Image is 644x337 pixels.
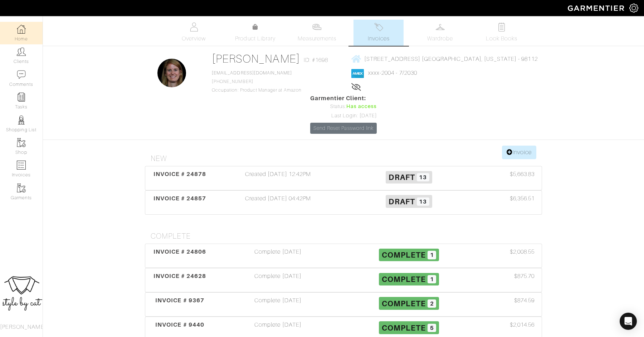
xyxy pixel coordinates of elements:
[351,69,364,78] img: american_express-1200034d2e149cdf2cc7894a33a747db654cf6f8355cb502592f1d228b2ac700.png
[213,296,343,313] div: Complete [DATE]
[17,25,26,34] img: dashboard-icon-dbcd8f5a0b271acd01030246c82b418ddd0df26cd7fceb0bd07c9910d44c42f6.png
[514,296,535,305] span: $874.59
[502,146,536,159] a: Invoice
[310,123,377,134] a: Send Reset Password link
[629,4,638,13] img: gear-icon-white-bd11855cb880d31180b6d7d6211b90ccbf57a29d726f0c71d8c61bd08dd39cc2.png
[364,55,538,62] span: [STREET_ADDRESS] [GEOGRAPHIC_DATA], [US_STATE] - 98112
[486,34,518,43] span: Look Books
[145,244,542,268] a: INVOICE # 24806 Complete [DATE] Complete 1 $2,008.55
[145,292,542,317] a: INVOICE # 9367 Complete [DATE] Complete 2 $874.59
[382,299,426,308] span: Complete
[304,56,328,64] span: ID: #1698
[213,194,343,211] div: Created [DATE] 04:42PM
[189,23,198,31] img: basicinfo-40fd8af6dae0f16599ec9e87c0ef1c0a1fdea2edbe929e3d69a839185d80c458.svg
[17,116,26,124] img: stylists-icon-eb353228a002819b7ec25b43dbf5f0378dd9e0616d9560372ff212230b889e62.png
[510,194,535,203] span: $6,356.51
[510,170,535,179] span: $5,663.83
[182,34,206,43] span: Overview
[415,20,465,46] a: Wardrobe
[368,34,390,43] span: Invoices
[213,248,343,264] div: Complete [DATE]
[151,154,542,163] h4: New
[346,103,377,111] span: Has access
[351,54,538,63] a: [STREET_ADDRESS] [GEOGRAPHIC_DATA], [US_STATE] - 98112
[382,323,426,332] span: Complete
[428,324,436,332] span: 5
[382,250,426,259] span: Complete
[292,20,342,46] a: Measurements
[17,47,26,56] img: clients-icon-6bae9207a08558b7cb47a8932f037763ab4055f8c8b6bfacd5dc20c3e0201464.png
[213,170,343,186] div: Created [DATE] 12:42PM
[389,173,415,182] span: Draft
[17,138,26,147] img: garments-icon-b7da505a4dc4fd61783c78ac3ca0ef83fa9d6f193b1c9dc38574b1d14d53ca28.png
[153,248,206,255] span: INVOICE # 24806
[368,70,417,76] a: xxxx-2004 - 7/2030
[310,103,377,111] div: Status:
[145,268,542,292] a: INVOICE # 24628 Complete [DATE] Complete 1 $875.70
[155,321,204,328] span: INVOICE # 9440
[212,52,300,65] a: [PERSON_NAME]
[428,275,436,284] span: 1
[145,166,542,190] a: INVOICE # 24878 Created [DATE] 12:42PM Draft 13 $5,663.83
[497,23,506,31] img: todo-9ac3debb85659649dc8f770b8b6100bb5dab4b48dedcbae339e5042a72dfd3cc.svg
[155,297,204,304] span: INVOICE # 9367
[310,94,377,103] span: Garmentier Client:
[312,23,321,31] img: measurements-466bbee1fd09ba9460f595b01e5d73f9e2bff037440d3c8f018324cb6cdf7a4a.svg
[298,34,337,43] span: Measurements
[620,313,637,330] div: Open Intercom Messenger
[417,173,429,182] span: 13
[564,2,629,14] img: garmentier-logo-header-white-b43fb05a5012e4ada735d5af1a66efaba907eab6374d6393d1fbf88cb4ef424d.png
[514,272,535,280] span: $875.70
[17,184,26,192] img: garments-icon-b7da505a4dc4fd61783c78ac3ca0ef83fa9d6f193b1c9dc38574b1d14d53ca28.png
[17,70,26,79] img: comment-icon-a0a6a9ef722e966f86d9cbdc48e553b5cf19dbc54f86b18d962a5391bc8f6eb6.png
[212,70,302,93] span: [PHONE_NUMBER] Occupation: Product Manager at Amazon
[17,93,26,102] img: reminder-icon-8004d30b9f0a5d33ae49ab947aed9ed385cf756f9e5892f1edd6e32f2345188e.png
[310,112,377,120] div: Last Login: [DATE]
[153,195,206,202] span: INVOICE # 24857
[353,20,404,46] a: Invoices
[417,197,429,206] span: 13
[428,299,436,308] span: 2
[153,273,206,279] span: INVOICE # 24628
[510,248,535,256] span: $2,008.55
[374,23,383,31] img: orders-27d20c2124de7fd6de4e0e44c1d41de31381a507db9b33961299e4e07d508b8c.svg
[428,251,436,259] span: 1
[230,23,280,43] a: Product Library
[212,70,292,75] a: [EMAIL_ADDRESS][DOMAIN_NAME]
[382,275,426,284] span: Complete
[427,34,453,43] span: Wardrobe
[145,190,542,215] a: INVOICE # 24857 Created [DATE] 04:42PM Draft 13 $6,356.51
[436,23,445,31] img: wardrobe-487a4870c1b7c33e795ec22d11cfc2ed9d08956e64fb3008fe2437562e282088.svg
[235,34,275,43] span: Product Library
[477,20,527,46] a: Look Books
[510,321,535,329] span: $2,014.56
[213,321,343,337] div: Complete [DATE]
[17,161,26,170] img: orders-icon-0abe47150d42831381b5fb84f609e132dff9fe21cb692f30cb5eec754e2cba89.png
[151,232,542,241] h4: Complete
[389,197,415,206] span: Draft
[169,20,219,46] a: Overview
[213,272,343,288] div: Complete [DATE]
[153,171,206,177] span: INVOICE # 24878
